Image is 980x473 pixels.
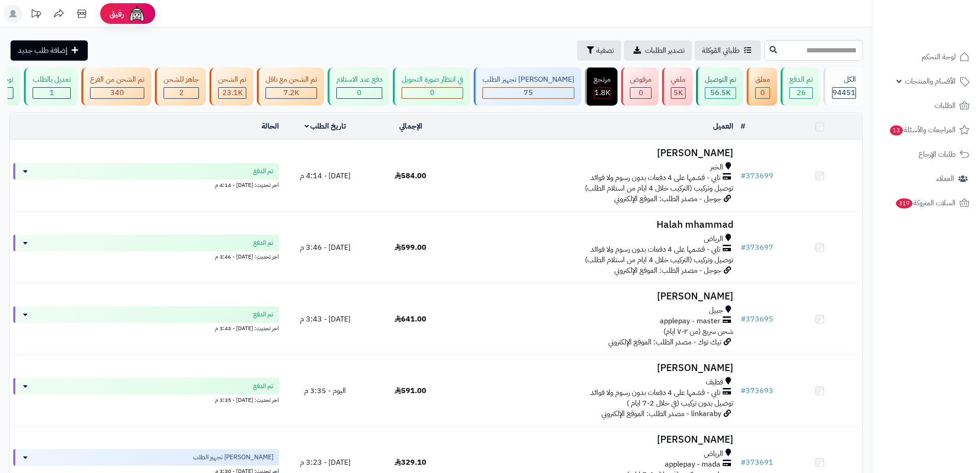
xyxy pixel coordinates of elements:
[709,305,723,316] span: جبيل
[630,88,651,98] div: 0
[741,385,746,396] span: #
[741,314,746,325] span: #
[253,167,273,176] span: تم الدفع
[253,238,273,248] span: تم الدفع
[889,124,956,136] span: المراجعات والأسئلة
[300,242,351,253] span: [DATE] - 3:46 م
[608,337,721,348] span: تيك توك - مصدر الطلب: الموقع الإلكتروني
[741,385,773,396] a: #373693
[218,74,246,85] div: تم الشحن
[24,5,47,25] a: تحديثات المنصة
[790,88,812,98] div: 26
[594,74,611,85] div: مرتجع
[705,88,736,98] div: 56503
[745,68,779,106] a: معلق 0
[13,180,279,189] div: اخر تحديث: [DATE] - 4:14 م
[619,68,660,106] a: مرفوض 0
[457,148,733,158] h3: [PERSON_NAME]
[878,46,974,68] a: لوحة التحكم
[741,242,746,253] span: #
[483,88,574,98] div: 75
[337,88,382,98] div: 0
[577,40,621,61] button: تصفية
[645,45,685,56] span: تصدير الطلبات
[674,87,683,98] span: 5K
[741,121,745,132] a: #
[193,453,273,462] span: [PERSON_NAME] تجهيز الطلب
[391,68,472,106] a: في انتظار صورة التحويل 0
[741,314,773,325] a: #373695
[789,74,813,85] div: تم الدفع
[304,385,346,396] span: اليوم - 3:35 م
[110,87,124,98] span: 340
[878,143,974,165] a: طلبات الإرجاع
[395,170,426,181] span: 584.00
[266,74,317,85] div: تم الشحن مع ناقل
[399,121,422,132] a: الإجمالي
[889,125,903,135] span: 13
[336,74,382,85] div: دفع عند الاستلام
[91,88,144,98] div: 340
[283,87,299,98] span: 7.2K
[253,310,273,319] span: تم الدفع
[261,121,279,132] a: الحالة
[630,74,651,85] div: مرفوض
[878,95,974,117] a: الطلبات
[79,68,153,106] a: تم الشحن من الفرع 340
[164,74,199,85] div: جاهز للشحن
[590,388,720,398] span: تابي - قسّمها على 4 دفعات بدون رسوم ولا فوائد
[663,326,733,337] span: شحن سريع (من ٢-٧ ايام)
[457,220,733,230] h3: Halah mhammad
[457,291,733,302] h3: [PERSON_NAME]
[624,40,692,61] a: تصدير الطلبات
[639,87,643,98] span: 0
[821,68,865,106] a: الكل94451
[797,87,806,98] span: 26
[153,68,208,106] a: جاهز للشحن 2
[457,434,733,445] h3: [PERSON_NAME]
[660,68,694,106] a: ملغي 5K
[585,183,733,194] span: توصيل وتركيب (التركيب خلال 4 ايام من استلام الطلب)
[833,87,855,98] span: 94451
[402,88,463,98] div: 0
[266,88,317,98] div: 7223
[895,198,913,208] span: 319
[760,87,765,98] span: 0
[430,87,435,98] span: 0
[300,457,351,468] span: [DATE] - 3:23 م
[326,68,391,106] a: دفع عند الاستلام 0
[706,377,723,388] span: قطيف
[524,87,533,98] span: 75
[704,234,723,244] span: الرياض
[164,88,198,98] div: 2
[395,385,426,396] span: 591.00
[300,170,351,181] span: [DATE] - 4:14 م
[395,242,426,253] span: 599.00
[779,68,821,106] a: تم الدفع 26
[601,408,721,419] span: linkaraby - مصدر الطلب: الموقع الإلكتروني
[255,68,326,106] a: تم الشحن مع ناقل 7.2K
[590,244,720,255] span: تابي - قسّمها على 4 دفعات بدون رسوم ولا فوائد
[222,87,243,98] span: 23.1K
[13,323,279,332] div: اخر تحديث: [DATE] - 3:43 م
[395,457,426,468] span: 329.10
[585,254,733,265] span: توصيل وتركيب (التركيب خلال 4 ايام من استلام الطلب)
[614,193,721,204] span: جوجل - مصدر الطلب: الموقع الإلكتروني
[627,398,733,409] span: توصيل بدون تركيب (في خلال 2-7 ايام )
[936,172,954,185] span: العملاء
[395,314,426,325] span: 641.00
[741,457,773,468] a: #373691
[895,197,956,209] span: السلات المتروكة
[457,363,733,373] h3: [PERSON_NAME]
[665,459,720,470] span: applepay - mada
[482,74,574,85] div: [PERSON_NAME] تجهيز الطلب
[741,170,746,181] span: #
[710,162,723,173] span: الخبر
[704,449,723,459] span: الرياض
[878,119,974,141] a: المراجعات والأسئلة13
[755,74,770,85] div: معلق
[694,68,745,106] a: تم التوصيل 56.5K
[922,51,956,63] span: لوحة التحكم
[13,394,279,404] div: اخر تحديث: [DATE] - 3:35 م
[695,40,761,61] a: طلباتي المُوكلة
